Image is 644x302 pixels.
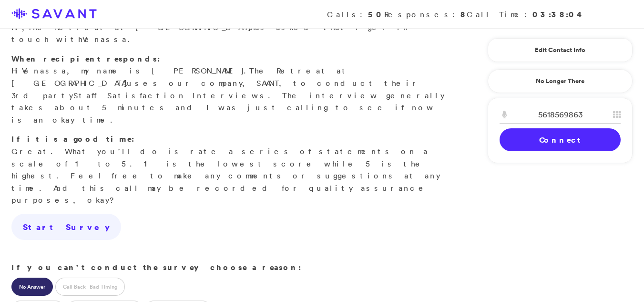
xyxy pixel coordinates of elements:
[500,42,621,58] a: Edit Contact Info
[11,133,451,207] p: Great. What you'll do is rate a series of statements on a scale of 1 to 5. 1 is the lowest score ...
[82,34,127,44] span: Venassa
[11,134,134,144] strong: If it is a good time:
[11,66,349,88] span: The Retreat at [GEOGRAPHIC_DATA]
[11,262,301,272] strong: If you can't conduct the survey choose a reason:
[11,278,53,296] label: No Answer
[460,9,467,20] strong: 8
[22,66,67,75] span: Venassa
[11,214,121,240] a: Start Survey
[368,9,384,20] strong: 50
[55,278,125,296] label: Call Back - Bad Timing
[28,22,251,32] span: The Retreat at [GEOGRAPHIC_DATA]
[11,53,160,64] strong: When recipient responds:
[488,69,633,93] a: No Longer There
[11,53,451,126] p: Hi , my name is [PERSON_NAME]. uses our company, SAVANT, to conduct their 3rd party s. The interv...
[532,9,585,20] strong: 03:38:04
[500,128,621,151] a: Connect
[73,91,260,100] span: Staff Satisfaction Interview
